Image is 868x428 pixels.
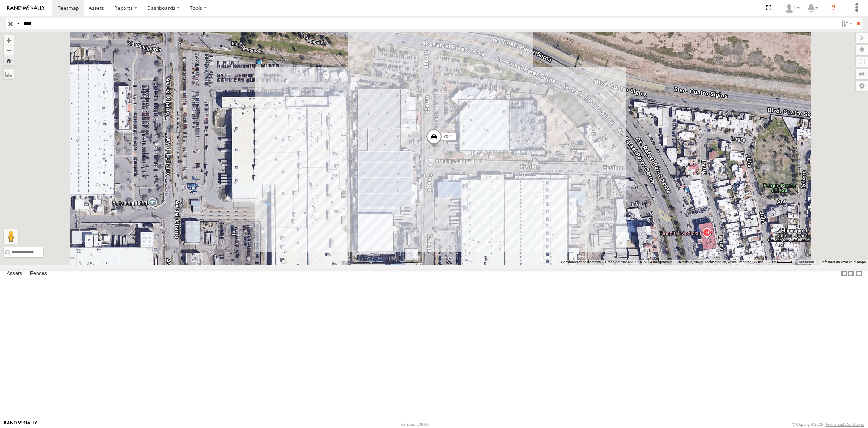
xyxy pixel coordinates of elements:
[826,422,864,427] a: Terms and Conditions
[769,260,777,264] span: 20 m
[856,81,868,91] label: Map Settings
[26,269,51,279] label: Fences
[792,422,864,427] div: © Copyright 2025 -
[7,5,45,10] img: rand-logo.svg
[4,421,37,428] a: Visit our Website
[821,260,866,264] a: Informar un error en el mapa
[799,261,814,264] a: Condiciones (se abre en una nueva pestaña)
[4,35,14,45] button: Zoom in
[561,260,601,265] button: Combinaciones de teclas
[4,45,14,55] button: Zoom out
[838,18,854,29] label: Search Filter Options
[841,269,848,279] label: Dock Summary Table to the Left
[766,260,795,265] button: Escala del mapa: 20 m por 39 píxeles
[4,55,14,65] button: Zoom Home
[848,269,855,279] label: Dock Summary Table to the Right
[855,269,863,279] label: Hide Summary Table
[4,69,14,79] label: Measure
[15,18,21,29] label: Search Query
[401,422,429,427] div: Version: 306.00
[781,3,802,13] div: Roberto Garcia
[3,269,26,279] label: Assets
[4,229,18,244] button: Arrastra el hombrecito naranja al mapa para abrir Street View
[828,2,839,14] i: ?
[605,260,764,264] span: Datos del mapa ©2025 INEGI Imágenes ©2025 Airbus, Maxar Technologies, Vexcel Imaging US, Inc.
[443,134,453,140] span: 7041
